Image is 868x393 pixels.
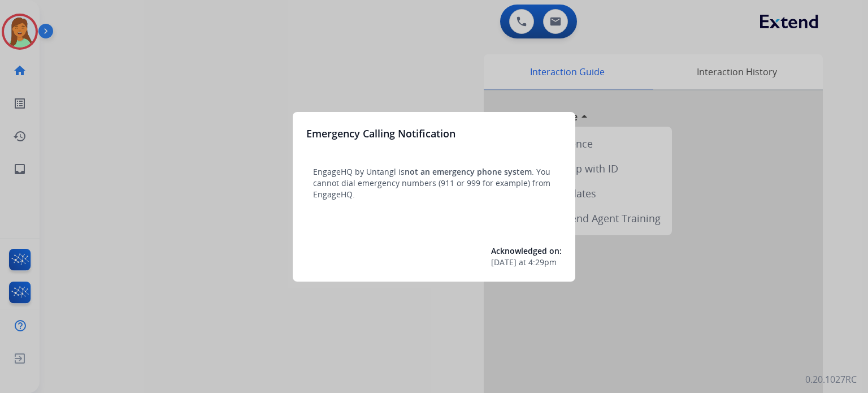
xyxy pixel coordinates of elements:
span: 4:29pm [528,257,557,268]
span: [DATE] [491,257,517,268]
span: Acknowledged on: [491,245,562,256]
p: 0.20.1027RC [805,373,857,386]
span: not an emergency phone system [405,166,532,177]
div: at [491,257,562,268]
p: EngageHQ by Untangl is . You cannot dial emergency numbers (911 or 999 for example) from EngageHQ. [313,166,555,200]
h3: Emergency Calling Notification [306,126,455,141]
